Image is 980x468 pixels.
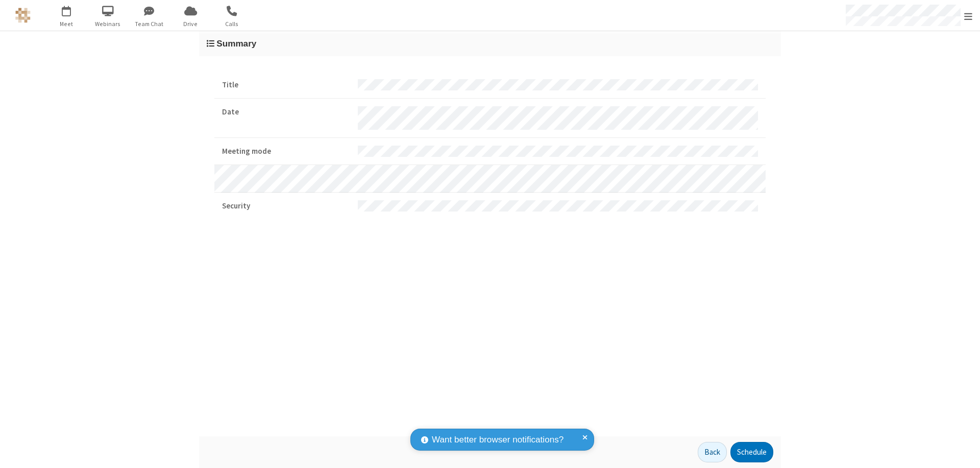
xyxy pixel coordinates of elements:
span: Summary [216,38,256,49]
span: Want better browser notifications? [432,433,563,447]
iframe: Chat [954,441,972,461]
span: Team Chat [130,19,168,29]
button: Schedule [730,442,773,462]
span: Drive [171,19,210,29]
span: Calls [213,19,251,29]
strong: Security [222,200,350,212]
button: Back [698,442,727,462]
span: Webinars [89,19,127,29]
strong: Title [222,79,350,91]
span: Meet [47,19,86,29]
strong: Meeting mode [222,146,350,157]
strong: Date [222,106,350,118]
img: QA Selenium DO NOT DELETE OR CHANGE [15,8,31,23]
